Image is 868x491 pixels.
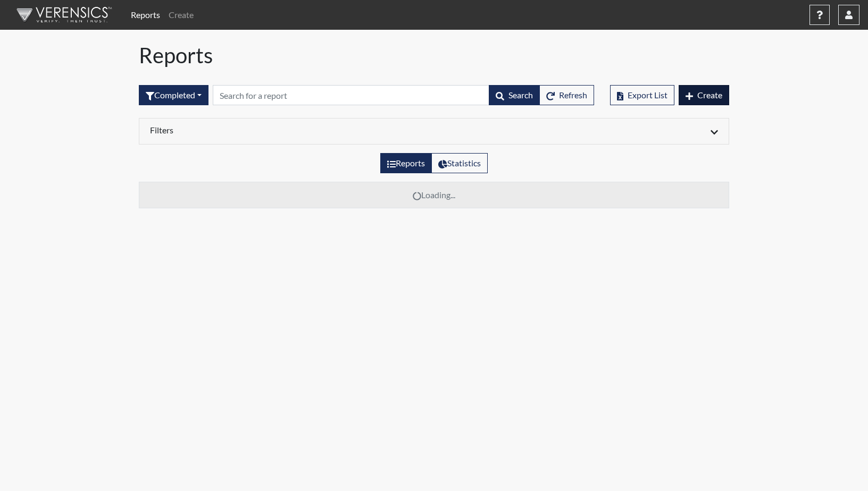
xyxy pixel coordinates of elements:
h6: Filters [150,125,426,135]
span: Refresh [559,90,587,100]
input: Search by Registration ID, Interview Number, or Investigation Name. [213,85,489,105]
a: Reports [127,4,164,26]
h1: Reports [139,43,729,68]
a: Create [164,4,198,26]
button: Export List [610,85,674,105]
div: Filter by interview status [139,85,208,105]
span: Export List [628,90,667,100]
label: View statistics about completed interviews [431,153,488,173]
button: Search [489,85,540,105]
label: View the list of reports [380,153,432,173]
div: Click to expand/collapse filters [142,125,726,138]
button: Create [679,85,729,105]
span: Search [508,90,533,100]
span: Create [697,90,722,100]
td: Loading... [139,182,729,208]
button: Refresh [539,85,594,105]
button: Completed [139,85,208,105]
